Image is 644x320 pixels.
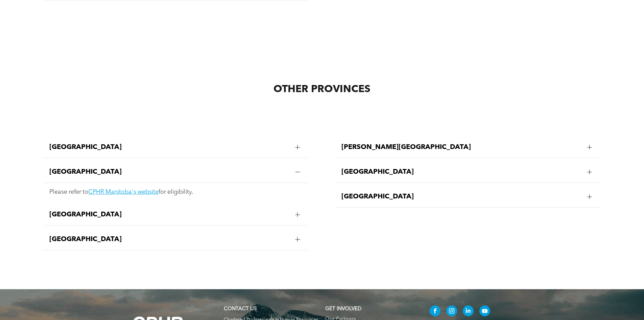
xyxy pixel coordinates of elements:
[49,188,303,196] p: Please refer to for eligibility.
[463,305,474,318] a: linkedin
[430,305,440,318] a: facebook
[49,235,290,243] span: [GEOGRAPHIC_DATA]
[224,306,257,312] a: CONTACT US
[341,143,582,151] span: [PERSON_NAME][GEOGRAPHIC_DATA]
[325,306,361,312] span: GET INVOLVED
[49,211,290,219] span: [GEOGRAPHIC_DATA]
[49,143,290,151] span: [GEOGRAPHIC_DATA]
[49,168,290,176] span: [GEOGRAPHIC_DATA]
[88,189,159,195] a: CPHR Manitoba's website
[446,305,457,318] a: instagram
[341,168,582,176] span: [GEOGRAPHIC_DATA]
[273,84,371,94] span: OTHER PROVINCES
[341,193,582,201] span: [GEOGRAPHIC_DATA]
[479,305,490,318] a: youtube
